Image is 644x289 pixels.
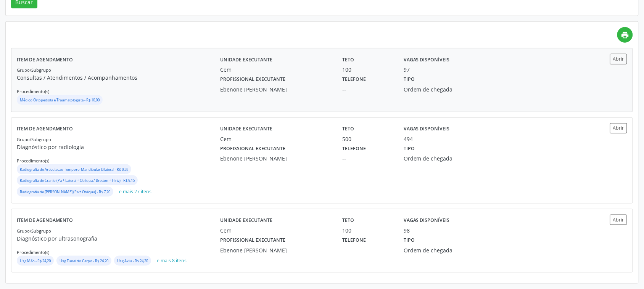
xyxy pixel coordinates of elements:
small: Usg Axila - R$ 24,20 [117,258,148,263]
button: e mais 8 itens [154,256,190,266]
small: Grupo/Subgrupo [17,136,51,142]
small: Procedimento(s) [17,158,49,164]
div: Ordem de chegada [404,85,485,93]
button: Abrir [610,123,627,133]
label: Item de agendamento [17,215,73,226]
div: -- [343,246,393,254]
label: Teto [343,123,354,135]
div: 494 [404,135,413,143]
label: Profissional executante [220,74,285,85]
p: Diagnóstico por ultrasonografia [17,234,220,242]
label: Vagas disponíveis [404,215,450,226]
small: Usg Tunel do Carpo - R$ 24,20 [60,258,108,263]
button: Abrir [610,215,627,225]
small: Radiografia de [PERSON_NAME] (Pa + Obliqua) - R$ 7,20 [20,189,110,194]
div: 97 [404,66,410,74]
label: Telefone [343,143,366,155]
div: Ebenone [PERSON_NAME] [220,246,332,254]
div: Ordem de chegada [404,154,485,162]
i: print [621,31,630,39]
label: Unidade executante [220,123,272,135]
label: Teto [343,54,354,66]
div: 100 [343,226,393,234]
div: Cem [220,135,332,143]
div: -- [343,85,393,93]
label: Vagas disponíveis [404,123,450,135]
p: Diagnóstico por radiologia [17,143,220,151]
small: Radiografia de Cranio (Pa + Lateral + Oblíqua / Bretton + Hirtz) - R$ 9,15 [20,178,135,183]
div: Ordem de chegada [404,246,485,254]
label: Telefone [343,74,366,85]
label: Item de agendamento [17,54,73,66]
label: Telefone [343,234,366,246]
div: Cem [220,66,332,74]
label: Profissional executante [220,143,285,155]
div: 98 [404,226,410,234]
label: Teto [343,215,354,226]
small: Grupo/Subgrupo [17,67,51,73]
button: Abrir [610,54,627,64]
label: Tipo [404,143,415,155]
button: e mais 27 itens [116,187,155,197]
div: Ebenone [PERSON_NAME] [220,85,332,93]
div: Ebenone [PERSON_NAME] [220,154,332,162]
label: Unidade executante [220,54,272,66]
div: 100 [343,66,393,74]
label: Tipo [404,74,415,85]
label: Tipo [404,234,415,246]
small: Radiografia de Articulacao Temporo-Mandibular Bilateral - R$ 8,38 [20,167,128,172]
label: Profissional executante [220,234,285,246]
p: Consultas / Atendimentos / Acompanhamentos [17,74,220,82]
small: Grupo/Subgrupo [17,228,51,234]
small: Médico Ortopedista e Traumatologista - R$ 10,00 [20,98,100,103]
div: Cem [220,226,332,234]
small: Procedimento(s) [17,249,49,255]
label: Unidade executante [220,215,272,226]
div: -- [343,154,393,162]
small: Usg Mão - R$ 24,20 [20,258,51,263]
a: print [617,27,633,43]
label: Vagas disponíveis [404,54,450,66]
small: Procedimento(s) [17,88,49,94]
div: 500 [343,135,393,143]
label: Item de agendamento [17,123,73,135]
